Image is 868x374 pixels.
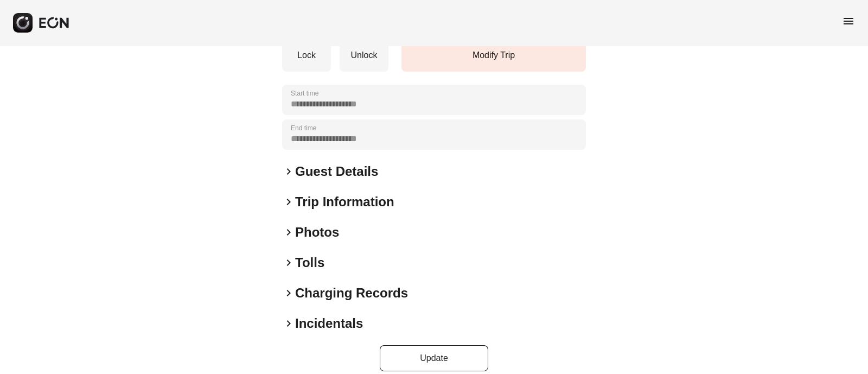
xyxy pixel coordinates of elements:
p: Unlock [345,49,383,62]
button: Unlock [340,27,388,72]
button: Modify Trip [401,27,586,72]
p: Modify Trip [407,49,580,62]
h2: Incidentals [295,315,363,332]
h2: Guest Details [295,163,378,180]
span: menu [842,15,855,28]
button: Lock [282,27,331,72]
span: keyboard_arrow_right [282,256,295,269]
h2: Tolls [295,254,324,271]
button: Update [380,345,488,371]
span: keyboard_arrow_right [282,317,295,330]
p: Lock [288,49,325,62]
h2: Trip Information [295,193,394,211]
span: keyboard_arrow_right [282,195,295,208]
span: keyboard_arrow_right [282,226,295,239]
span: keyboard_arrow_right [282,165,295,178]
h2: Charging Records [295,284,408,302]
span: keyboard_arrow_right [282,287,295,300]
h2: Photos [295,224,339,241]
